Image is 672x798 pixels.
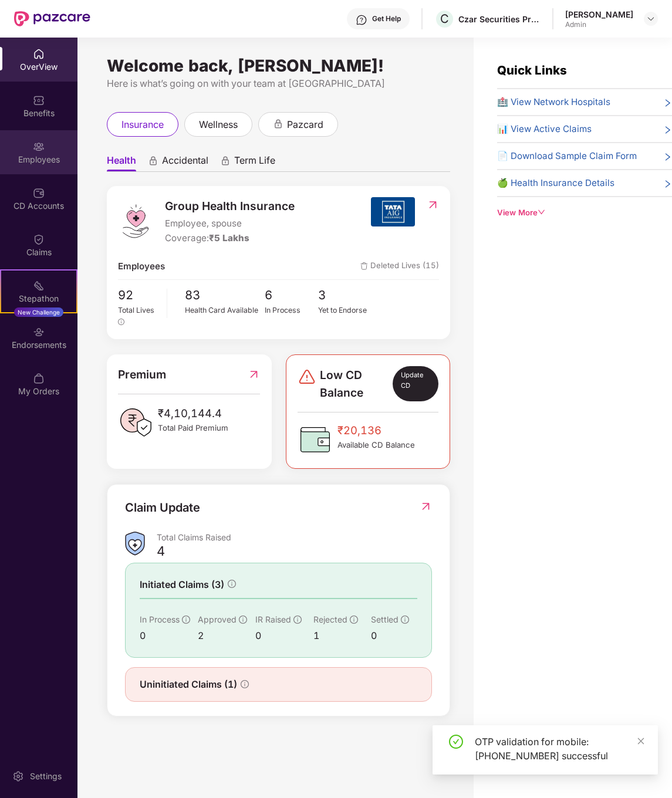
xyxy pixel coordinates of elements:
span: ₹4,10,144.4 [158,405,228,422]
div: Czar Securities Private Limited [458,13,541,25]
span: right [663,97,672,109]
div: 2 [198,628,256,643]
span: Approved [198,614,237,624]
span: ₹5 Lakhs [209,232,249,244]
div: New Challenge [14,307,63,317]
div: animation [148,155,158,166]
div: Claim Update [125,499,200,517]
div: Update CD [393,366,438,401]
div: 0 [255,628,313,643]
div: Health Card Available [185,305,265,316]
span: right [663,178,672,190]
span: C [440,12,449,26]
img: svg+xml;base64,PHN2ZyBpZD0iRHJvcGRvd24tMzJ4MzIiIHhtbG5zPSJodHRwOi8vd3d3LnczLm9yZy8yMDAwL3N2ZyIgd2... [646,14,656,23]
span: info-circle [228,580,236,588]
span: 83 [185,286,265,305]
div: In Process [265,305,318,316]
img: deleteIcon [360,262,368,270]
span: Quick Links [497,63,567,77]
span: info-circle [118,319,124,325]
span: 6 [265,286,318,305]
div: 0 [140,628,198,643]
span: 📊 View Active Claims [497,122,592,136]
div: Yet to Endorse [318,305,372,316]
span: Term Life [234,154,275,171]
span: 3 [318,286,372,305]
div: 4 [157,543,165,559]
span: Accidental [162,154,208,171]
span: info-circle [293,616,302,624]
span: ₹20,136 [337,422,415,439]
img: svg+xml;base64,PHN2ZyB4bWxucz0iaHR0cDovL3d3dy53My5vcmcvMjAwMC9zdmciIHdpZHRoPSIyMSIgaGVpZ2h0PSIyMC... [33,280,45,292]
span: Deleted Lives (15) [360,259,439,273]
img: svg+xml;base64,PHN2ZyBpZD0iQ0RfQWNjb3VudHMiIGRhdGEtbmFtZT0iQ0QgQWNjb3VudHMiIHhtbG5zPSJodHRwOi8vd3... [33,187,45,199]
img: svg+xml;base64,PHN2ZyBpZD0iRW5kb3JzZW1lbnRzIiB4bWxucz0iaHR0cDovL3d3dy53My5vcmcvMjAwMC9zdmciIHdpZH... [33,326,45,338]
img: insurerIcon [371,197,415,226]
div: Get Help [372,14,401,23]
span: Health [107,154,136,171]
div: OTP validation for mobile: [PHONE_NUMBER] successful [475,735,644,763]
span: info-circle [239,616,247,624]
span: info-circle [241,680,249,688]
span: 📄 Download Sample Claim Form [497,149,637,163]
span: 🏥 View Network Hospitals [497,95,610,109]
span: Settled [371,614,399,624]
div: View More [497,207,672,219]
span: check-circle [449,735,463,749]
div: [PERSON_NAME] [565,9,633,20]
span: Premium [118,366,166,383]
div: 0 [371,628,417,643]
img: svg+xml;base64,PHN2ZyBpZD0iRGFuZ2VyLTMyeDMyIiB4bWxucz0iaHR0cDovL3d3dy53My5vcmcvMjAwMC9zdmciIHdpZH... [298,367,316,386]
img: svg+xml;base64,PHN2ZyBpZD0iSG9tZSIgeG1sbnM9Imh0dHA6Ly93d3cudzMub3JnLzIwMDAvc3ZnIiB3aWR0aD0iMjAiIG... [33,48,45,60]
img: svg+xml;base64,PHN2ZyBpZD0iSGVscC0zMngzMiIgeG1sbnM9Imh0dHA6Ly93d3cudzMub3JnLzIwMDAvc3ZnIiB3aWR0aD... [356,14,367,26]
img: svg+xml;base64,PHN2ZyBpZD0iTXlfT3JkZXJzIiBkYXRhLW5hbWU9Ik15IE9yZGVycyIgeG1sbnM9Imh0dHA6Ly93d3cudz... [33,373,45,384]
img: ClaimsSummaryIcon [125,532,145,556]
span: 🍏 Health Insurance Details [497,176,614,190]
span: Uninitiated Claims (1) [140,677,237,692]
span: IR Raised [255,614,291,624]
span: Initiated Claims (3) [140,577,224,592]
span: Rejected [313,614,347,624]
div: Total Claims Raised [157,532,432,543]
span: pazcard [287,117,323,132]
img: svg+xml;base64,PHN2ZyBpZD0iU2V0dGluZy0yMHgyMCIgeG1sbnM9Imh0dHA6Ly93d3cudzMub3JnLzIwMDAvc3ZnIiB3aW... [12,770,24,782]
span: wellness [199,117,238,132]
span: Total Lives [118,306,154,315]
div: animation [220,155,231,166]
span: info-circle [401,616,409,624]
img: RedirectIcon [427,199,439,211]
div: Stepathon [1,293,76,305]
div: Here is what’s going on with your team at [GEOGRAPHIC_DATA] [107,76,450,91]
img: New Pazcare Logo [14,11,90,26]
span: Low CD Balance [320,366,393,401]
span: right [663,124,672,136]
div: Settings [26,770,65,782]
span: In Process [140,614,180,624]
span: 92 [118,286,158,305]
span: close [637,737,645,745]
span: Employee, spouse [165,217,295,231]
span: Total Paid Premium [158,422,228,434]
span: Group Health Insurance [165,197,295,215]
span: Employees [118,259,165,273]
span: Available CD Balance [337,439,415,451]
img: logo [118,204,153,239]
img: svg+xml;base64,PHN2ZyBpZD0iQ2xhaW0iIHhtbG5zPSJodHRwOi8vd3d3LnczLm9yZy8yMDAwL3N2ZyIgd2lkdGg9IjIwIi... [33,234,45,245]
span: insurance [121,117,164,132]
div: Admin [565,20,633,29]
img: RedirectIcon [420,501,432,512]
span: info-circle [182,616,190,624]
img: svg+xml;base64,PHN2ZyBpZD0iRW1wbG95ZWVzIiB4bWxucz0iaHR0cDovL3d3dy53My5vcmcvMjAwMC9zdmciIHdpZHRoPS... [33,141,45,153]
span: down [538,208,545,216]
img: CDBalanceIcon [298,422,333,457]
div: animation [273,119,283,129]
img: svg+xml;base64,PHN2ZyBpZD0iQmVuZWZpdHMiIHhtbG5zPSJodHRwOi8vd3d3LnczLm9yZy8yMDAwL3N2ZyIgd2lkdGg9Ij... [33,94,45,106]
span: info-circle [350,616,358,624]
div: 1 [313,628,372,643]
div: Welcome back, [PERSON_NAME]! [107,61,450,70]
div: Coverage: [165,231,295,245]
img: RedirectIcon [248,366,260,383]
img: PaidPremiumIcon [118,405,153,440]
span: right [663,151,672,163]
